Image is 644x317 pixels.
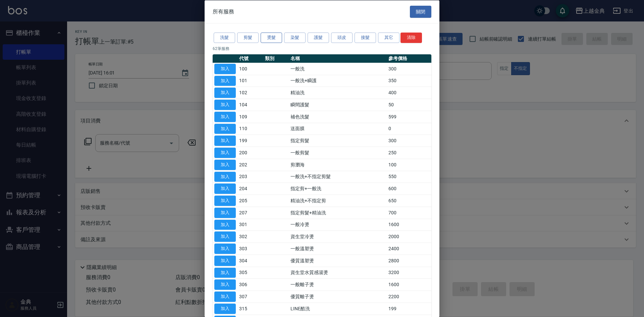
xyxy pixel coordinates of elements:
[214,244,236,254] button: 加入
[387,87,431,99] td: 400
[387,267,431,279] td: 3200
[308,33,329,43] button: 護髮
[387,303,431,315] td: 199
[213,45,431,51] p: 62 筆服務
[387,219,431,231] td: 1600
[214,196,236,206] button: 加入
[387,207,431,219] td: 700
[387,147,431,159] td: 250
[214,171,236,182] button: 加入
[214,183,236,194] button: 加入
[214,123,236,134] button: 加入
[387,230,431,243] td: 2000
[387,195,431,207] td: 650
[237,207,263,219] td: 207
[237,63,263,75] td: 100
[331,33,353,43] button: 頭皮
[237,182,263,195] td: 204
[263,54,289,63] th: 類別
[237,290,263,303] td: 307
[237,195,263,207] td: 205
[355,33,376,43] button: 接髮
[214,292,236,302] button: 加入
[214,219,236,230] button: 加入
[289,255,387,267] td: 優質溫塑燙
[400,33,422,43] button: 清除
[289,99,387,111] td: 瞬間護髮
[289,171,387,183] td: 一般洗+不指定剪髮
[284,33,306,43] button: 染髮
[214,136,236,146] button: 加入
[289,75,387,87] td: 一般洗+瞬護
[289,111,387,123] td: 補色洗髮
[214,148,236,158] button: 加入
[387,99,431,111] td: 50
[410,5,431,18] button: 關閉
[387,159,431,171] td: 100
[214,75,236,86] button: 加入
[289,182,387,195] td: 指定剪+一般洗
[289,63,387,75] td: 一般洗
[289,147,387,159] td: 一般剪髮
[237,267,263,279] td: 305
[387,135,431,147] td: 300
[237,135,263,147] td: 199
[214,63,236,74] button: 加入
[237,278,263,290] td: 306
[214,207,236,218] button: 加入
[214,33,235,43] button: 洗髮
[237,255,263,267] td: 304
[387,243,431,255] td: 2400
[237,303,263,315] td: 315
[378,33,399,43] button: 其它
[289,87,387,99] td: 精油洗
[237,230,263,243] td: 302
[237,147,263,159] td: 200
[214,159,236,170] button: 加入
[237,171,263,183] td: 203
[237,243,263,255] td: 303
[289,303,387,315] td: LINE酷洗
[387,278,431,290] td: 1600
[214,267,236,278] button: 加入
[387,290,431,303] td: 2200
[289,230,387,243] td: 資生堂冷燙
[214,231,236,242] button: 加入
[387,255,431,267] td: 2800
[261,33,282,43] button: 燙髮
[237,54,263,63] th: 代號
[289,219,387,231] td: 一般冷燙
[289,159,387,171] td: 剪瀏海
[289,54,387,63] th: 名稱
[237,33,259,43] button: 剪髮
[387,54,431,63] th: 參考價格
[237,111,263,123] td: 109
[289,290,387,303] td: 優質離子燙
[214,279,236,290] button: 加入
[214,255,236,266] button: 加入
[387,63,431,75] td: 300
[289,278,387,290] td: 一般離子燙
[387,171,431,183] td: 550
[214,303,236,314] button: 加入
[237,159,263,171] td: 202
[289,243,387,255] td: 一般溫塑燙
[289,207,387,219] td: 指定剪髮+精油洗
[237,75,263,87] td: 101
[214,88,236,98] button: 加入
[387,182,431,195] td: 600
[213,8,234,15] span: 所有服務
[387,111,431,123] td: 599
[289,135,387,147] td: 指定剪髮
[237,123,263,135] td: 110
[289,195,387,207] td: 精油洗+不指定剪
[237,219,263,231] td: 301
[387,123,431,135] td: 0
[289,267,387,279] td: 資生堂水質感湯燙
[214,111,236,122] button: 加入
[237,87,263,99] td: 102
[289,123,387,135] td: 送面膜
[387,75,431,87] td: 350
[237,99,263,111] td: 104
[214,100,236,110] button: 加入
